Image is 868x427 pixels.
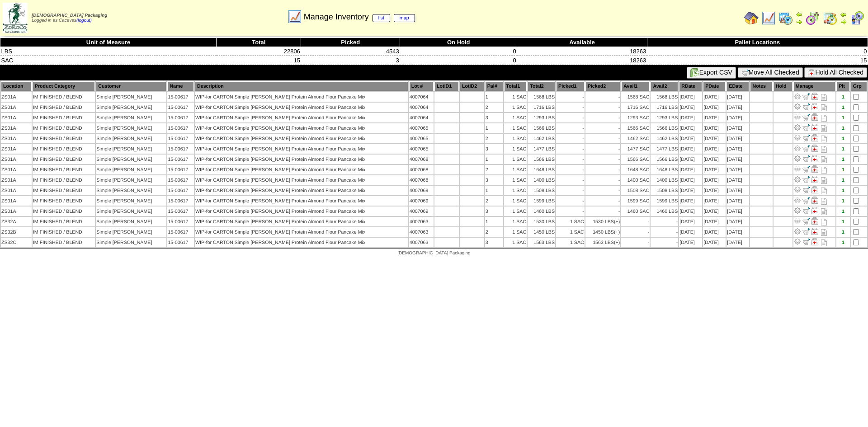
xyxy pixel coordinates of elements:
[485,134,503,143] td: 2
[802,165,810,173] img: Move
[802,113,810,121] img: Move
[794,93,801,100] img: Adjust
[679,123,702,133] td: [DATE]
[726,123,749,133] td: [DATE]
[409,196,434,206] td: 4007069
[703,134,726,143] td: [DATE]
[647,47,868,56] td: 0
[802,228,810,235] img: Move
[585,134,621,143] td: -
[0,56,217,65] td: SAC
[811,103,818,110] img: Manage Hold
[96,81,166,91] th: Customer
[0,47,217,56] td: LBS
[556,81,585,91] th: Picked1
[651,123,678,133] td: 1566 LBS
[195,196,408,206] td: WIP-for CARTON Simple [PERSON_NAME] Protein Almond Flour Pancake Mix
[837,178,849,183] div: 1
[195,175,408,185] td: WIP-for CARTON Simple [PERSON_NAME] Protein Almond Flour Pancake Mix
[96,113,166,122] td: Simple [PERSON_NAME]
[585,81,621,91] th: Picked2
[738,67,803,78] button: Move All Checked
[647,38,868,47] th: Pallet Locations
[96,196,166,206] td: Simple [PERSON_NAME]
[485,196,503,206] td: 2
[528,196,555,206] td: 1599 LBS
[528,81,555,91] th: Total2
[621,134,650,143] td: 1462 SAC
[585,165,621,174] td: -
[32,13,107,23] span: Logged in as Caceves
[794,207,801,214] img: Adjust
[33,81,95,91] th: Product Category
[167,103,194,112] td: 15-00617
[744,11,759,25] img: home.gif
[195,113,408,122] td: WIP-for CARTON Simple [PERSON_NAME] Protein Almond Flour Pancake Mix
[301,47,400,56] td: 4543
[195,134,408,143] td: WIP-for CARTON Simple [PERSON_NAME] Protein Almond Flour Pancake Mix
[485,186,503,195] td: 1
[726,165,749,174] td: [DATE]
[1,134,32,143] td: ZS01A
[167,81,194,91] th: Name
[504,81,527,91] th: Total1
[517,47,647,56] td: 18263
[802,145,810,152] img: Move
[679,103,702,112] td: [DATE]
[0,38,217,47] th: Unit of Measure
[821,104,827,111] i: Note
[1,144,32,154] td: ZS01A
[811,155,818,162] img: Manage Hold
[528,134,555,143] td: 1462 LBS
[840,11,847,18] img: arrowleft.gif
[811,186,818,193] img: Manage Hold
[528,113,555,122] td: 1293 LBS
[409,92,434,102] td: 4007064
[679,134,702,143] td: [DATE]
[750,81,772,91] th: Notes
[621,186,650,195] td: 1508 SAC
[726,134,749,143] td: [DATE]
[621,144,650,154] td: 1477 SAC
[821,177,827,184] i: Note
[821,136,827,142] i: Note
[373,14,390,22] a: list
[556,134,585,143] td: -
[726,81,749,91] th: EDate
[96,144,166,154] td: Simple [PERSON_NAME]
[409,155,434,164] td: 4007068
[33,134,95,143] td: IM FINISHED / BLEND
[409,186,434,195] td: 4007069
[726,144,749,154] td: [DATE]
[301,56,400,65] td: 3
[33,92,95,102] td: IM FINISHED / BLEND
[796,11,803,18] img: arrowleft.gif
[794,134,801,141] img: Adjust
[796,18,803,25] img: arrowright.gif
[794,113,801,121] img: Adjust
[217,47,301,56] td: 22806
[556,165,585,174] td: -
[504,144,527,154] td: 1 SAC
[585,155,621,164] td: -
[651,165,678,174] td: 1648 LBS
[726,155,749,164] td: [DATE]
[585,103,621,112] td: -
[802,124,810,131] img: Move
[703,175,726,185] td: [DATE]
[802,176,810,183] img: Move
[167,134,194,143] td: 15-00617
[703,186,726,195] td: [DATE]
[679,165,702,174] td: [DATE]
[195,144,408,154] td: WIP-for CARTON Simple [PERSON_NAME] Protein Almond Flour Pancake Mix
[837,188,849,193] div: 1
[679,155,702,164] td: [DATE]
[621,92,650,102] td: 1568 SAC
[504,186,527,195] td: 1 SAC
[517,38,647,47] th: Available
[585,175,621,185] td: -
[217,56,301,65] td: 15
[651,155,678,164] td: 1566 LBS
[802,93,810,100] img: Move
[647,56,868,65] td: 15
